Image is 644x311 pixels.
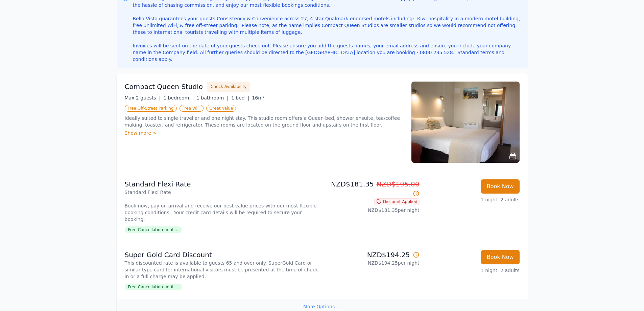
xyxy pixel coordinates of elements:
[425,196,520,203] p: 1 night, 2 adults
[252,95,264,101] span: 16m²
[377,180,420,188] span: NZD$195.00
[481,179,520,194] button: Book Now
[125,226,182,233] span: Free Cancellation until ...
[125,115,403,128] p: Ideally suited to single traveller and one night stay. This studio room offers a Queen bed, showe...
[125,82,203,91] h3: Compact Queen Studio
[207,82,250,92] button: Check Availability
[125,130,403,136] div: Show more >
[325,207,420,214] p: NZD$181.35 per night
[325,250,420,260] p: NZD$194.25
[180,105,204,112] span: Free WiFi
[231,95,249,101] span: 1 bed |
[425,267,520,274] p: 1 night, 2 adults
[125,179,319,189] p: Standard Flexi Rate
[125,284,182,290] span: Free Cancellation until ...
[206,105,236,112] span: Great Value
[125,189,319,223] p: Standard Flexi Rate Book now, pay on arrival and receive our best value prices with our most flex...
[125,95,161,101] span: Max 2 guests |
[125,260,319,280] p: This discounted rate is available to guests 65 and over only. SuperGold Card or similar type card...
[481,250,520,264] button: Book Now
[374,198,420,205] span: Discount Applied
[325,179,420,198] p: NZD$181.35
[163,95,194,101] span: 1 bedroom |
[125,105,177,112] span: Free Off-Street Parking
[325,260,420,266] p: NZD$194.25 per night
[125,250,319,260] p: Super Gold Card Discount
[196,95,229,101] span: 1 bathroom |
